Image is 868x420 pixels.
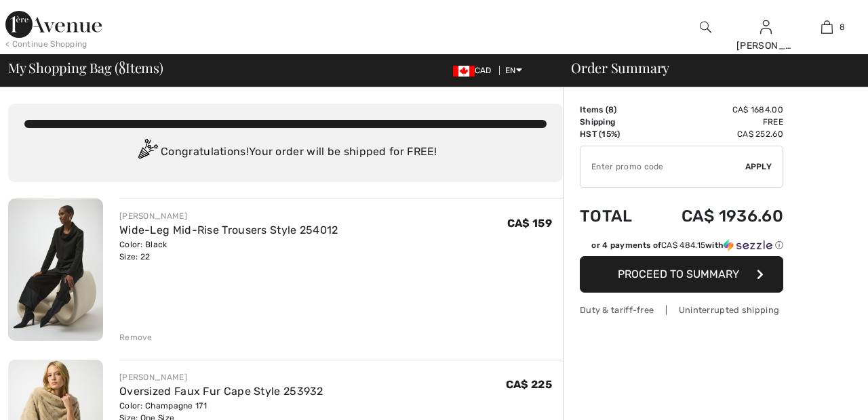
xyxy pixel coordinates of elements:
[580,104,649,116] td: Items ( )
[661,240,705,250] span: CA$ 484.15
[134,139,161,166] img: Congratulation2.svg
[724,239,772,251] img: Sezzle
[840,21,845,33] span: 8
[580,239,783,256] div: or 4 payments ofCA$ 484.15withSezzle Click to learn more about Sezzle
[119,385,323,398] a: Oversized Faux Fur Cape Style 253932
[119,238,338,263] div: Color: Black Size: 22
[649,104,783,116] td: CA$ 1684.00
[580,256,783,293] button: Proceed to Summary
[5,38,87,50] div: < Continue Shopping
[700,19,711,35] img: search the website
[580,303,783,316] div: Duty & tariff-free | Uninterrupted shipping
[8,61,163,75] span: My Shopping Bag ( Items)
[745,161,772,173] span: Apply
[760,19,772,35] img: My Info
[821,19,833,35] img: My Bag
[24,139,547,166] div: Congratulations! Your order will be shipped for FREE!
[797,19,856,35] a: 8
[649,116,783,128] td: Free
[119,371,323,383] div: [PERSON_NAME]
[580,116,649,128] td: Shipping
[591,239,783,251] div: or 4 payments of with
[119,331,153,343] div: Remove
[649,128,783,140] td: CA$ 252.60
[453,66,475,77] img: Canadian Dollar
[507,217,552,230] span: CA$ 159
[8,198,103,341] img: Wide-Leg Mid-Rise Trousers Style 254012
[119,224,338,236] a: Wide-Leg Mid-Rise Trousers Style 254012
[736,39,796,53] div: [PERSON_NAME]
[119,210,338,222] div: [PERSON_NAME]
[580,146,745,187] input: Promo code
[760,20,772,33] a: Sign In
[555,61,860,75] div: Order Summary
[119,58,125,75] span: 8
[580,193,649,239] td: Total
[506,378,552,391] span: CA$ 225
[505,66,522,75] span: EN
[580,128,649,140] td: HST (15%)
[618,268,739,280] span: Proceed to Summary
[453,66,497,75] span: CAD
[5,11,102,38] img: 1ère Avenue
[608,105,614,114] span: 8
[649,193,783,239] td: CA$ 1936.60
